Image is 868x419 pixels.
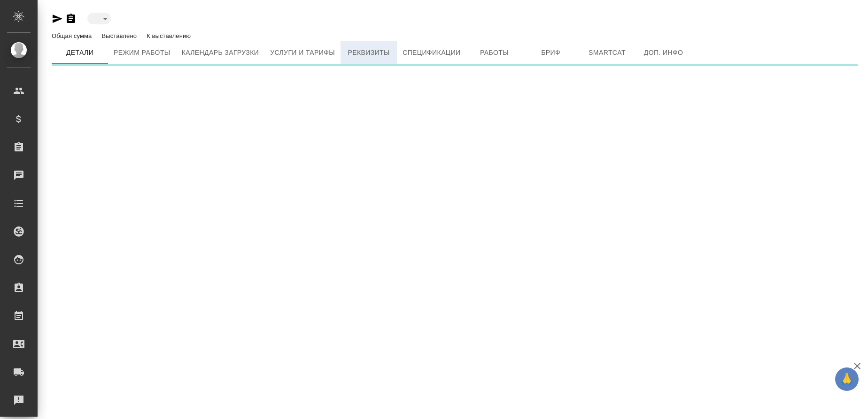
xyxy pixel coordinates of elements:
span: Календарь загрузки [182,47,259,59]
span: Режим работы [114,47,170,59]
button: Скопировать ссылку [65,13,77,24]
p: Общая сумма [52,32,94,39]
button: Скопировать ссылку для ЯМессенджера [52,13,63,24]
span: 🙏 [839,369,855,389]
div: ​ [87,13,111,24]
p: К выставлению [147,32,193,39]
span: Доп. инфо [641,47,686,59]
p: Выставлено [101,32,139,39]
span: Детали [57,47,102,59]
span: Услуги и тарифы [270,47,335,59]
button: 🙏 [835,367,859,391]
span: Спецификации [403,47,460,59]
span: Бриф [528,47,573,59]
span: Работы [472,47,517,59]
span: Smartcat [585,47,630,59]
span: Реквизиты [346,47,391,59]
